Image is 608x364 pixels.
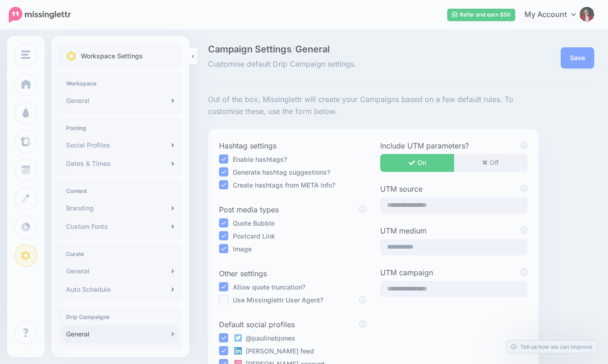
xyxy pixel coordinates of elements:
label: Quote Bubble [233,218,275,228]
label: Use Missinglettr User Agent? [233,295,323,305]
button: Save [561,47,594,68]
label: [PERSON_NAME] feed [233,346,314,356]
img: settings.png [66,51,76,61]
label: UTM source [380,183,528,194]
button: Off [454,154,528,172]
label: Enable hashtags? [233,154,287,165]
button: On [380,154,454,172]
a: General [62,325,178,343]
label: Hashtag settings [219,140,366,151]
h4: Workspace [66,80,175,87]
a: My Account [515,4,594,26]
h4: Drip Campaigns [66,313,175,320]
img: Missinglettr [9,7,71,23]
label: Generate hashtag suggestions? [233,167,330,177]
p: Out of the box, Missinglettr will create your Campaigns based on a few default rules. To customis... [208,94,539,118]
a: Social Profiles [62,136,178,154]
label: Include UTM parameters? [380,140,528,151]
label: Other settings [219,268,366,279]
label: Allow quote truncation? [233,282,305,292]
label: Postcard Link [233,231,275,241]
h4: Curate [66,250,175,257]
label: Post media types [219,204,366,215]
span: / [292,44,295,55]
label: Default social profiles [219,319,366,330]
a: Dates & Times [62,154,178,173]
a: Refer and earn $50 [447,9,515,21]
img: menu.png [21,51,30,59]
a: Auto Schedule [62,280,178,299]
span: Customise default Drip Campaign settings. [208,58,461,70]
a: General [62,91,178,110]
h4: Posting [66,125,175,131]
label: UTM campaign [380,267,528,278]
p: Workspace Settings [81,51,143,62]
a: Branding [62,199,178,217]
label: Create hashtags from META info? [233,180,335,190]
label: Image [233,244,252,254]
label: UTM medium [380,225,528,236]
a: General [62,262,178,280]
span: Campaign Settings General [208,45,461,54]
a: Tell us how we can improve [507,341,597,353]
label: @paulinebjones [233,333,295,343]
a: Content Sources [62,343,178,362]
a: Custom Fonts [62,217,178,236]
h4: Content [66,188,175,194]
